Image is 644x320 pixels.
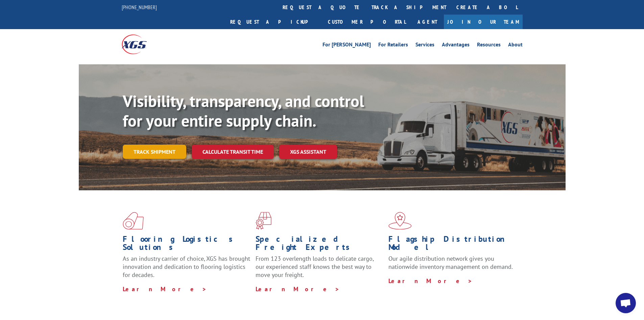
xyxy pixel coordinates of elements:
h1: Specialized Freight Experts [256,235,383,255]
a: Request a pickup [225,15,323,29]
a: [PHONE_NUMBER] [122,4,157,10]
img: xgs-icon-total-supply-chain-intelligence-red [123,212,144,230]
span: Our agile distribution network gives you nationwide inventory management on demand. [388,255,513,271]
a: For Retailers [378,42,408,49]
a: About [508,42,523,49]
a: Join Our Team [444,15,523,29]
h1: Flagship Distribution Model [388,235,516,255]
a: Customer Portal [323,15,411,29]
div: Open chat [616,293,636,313]
a: Advantages [442,42,470,49]
a: Learn More > [388,277,473,285]
img: xgs-icon-flagship-distribution-model-red [388,212,412,230]
a: Learn More > [123,285,207,293]
a: For [PERSON_NAME] [323,42,371,49]
a: Calculate transit time [192,145,274,159]
h1: Flooring Logistics Solutions [123,235,251,255]
img: xgs-icon-focused-on-flooring-red [256,212,271,230]
b: Visibility, transparency, and control for your entire supply chain. [123,90,364,131]
a: Resources [477,42,501,49]
span: As an industry carrier of choice, XGS has brought innovation and dedication to flooring logistics... [123,255,250,279]
a: XGS ASSISTANT [279,145,337,159]
a: Track shipment [123,145,186,159]
a: Learn More > [256,285,340,293]
p: From 123 overlength loads to delicate cargo, our experienced staff knows the best way to move you... [256,255,383,285]
a: Services [415,42,434,49]
a: Agent [411,15,444,29]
